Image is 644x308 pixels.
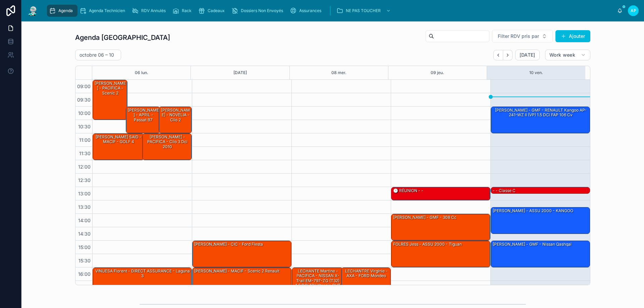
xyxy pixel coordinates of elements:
[196,5,229,17] a: Cadeaux
[293,268,343,298] div: LECHANTE Martine - PACIFICA - NISSAN X-Trail EM-797-ZG (T32) 1.6 dCi 16V Xtronic CVT 2WD S&S 130 ...
[126,107,160,133] div: [PERSON_NAME] - APRIL - passat B7
[76,110,92,116] span: 10:00
[47,5,77,17] a: Agenda
[27,5,39,16] img: App logo
[498,33,539,40] span: Filter RDV pris par
[520,52,535,58] span: [DATE]
[431,66,444,79] button: 09 jeu.
[288,5,326,17] a: Assurances
[492,208,574,214] div: [PERSON_NAME] - ASSU 2000 - KANGOO
[75,83,92,89] span: 09:00
[77,137,92,143] span: 11:00
[144,134,191,150] div: [PERSON_NAME] - PACIFICA - clio 3 dci 2010
[529,66,543,79] button: 10 ven.
[491,207,590,234] div: [PERSON_NAME] - ASSU 2000 - KANGOO
[493,50,503,60] button: Back
[76,231,92,237] span: 14:30
[93,268,192,294] div: VINUESA Florent - DIRECT ASSURANCE - laguna 3
[76,124,92,129] span: 10:30
[76,218,92,223] span: 14:00
[194,241,264,247] div: [PERSON_NAME] - CIC - ford fiesta
[182,8,192,13] span: Rack
[130,5,170,17] a: RDV Annulés
[208,8,225,13] span: Cadeaux
[492,30,553,43] button: Select Button
[77,150,92,156] span: 11:30
[229,5,288,17] a: Dossiers Non Envoyés
[135,66,148,79] button: 06 lun.
[241,8,283,13] span: Dossiers Non Envoyés
[44,3,617,18] div: scrollable content
[549,52,575,58] span: Work week
[194,268,280,274] div: [PERSON_NAME] - MACIF - scenic 2 renault
[299,8,321,13] span: Assurances
[76,177,92,183] span: 12:30
[233,66,247,79] button: [DATE]
[94,80,127,96] div: [PERSON_NAME] - PACIFICA - scenic 2
[76,191,92,196] span: 13:00
[391,214,490,240] div: [PERSON_NAME] - GMF - 308 cc
[159,107,192,133] div: [PERSON_NAME] - NOVELIA - Clio 2
[143,134,192,160] div: [PERSON_NAME] - PACIFICA - clio 3 dci 2010
[631,8,636,13] span: AP
[503,50,513,60] button: Next
[193,241,291,267] div: [PERSON_NAME] - CIC - ford fiesta
[76,271,92,277] span: 16:00
[93,80,127,120] div: [PERSON_NAME] - PACIFICA - scenic 2
[555,30,590,42] button: Ajouter
[392,241,463,247] div: FOLRES jess - ASSU 2000 - tiguan
[392,214,457,221] div: [PERSON_NAME] - GMF - 308 cc
[492,241,572,247] div: [PERSON_NAME] - GMF - Nissan qashqai
[491,241,590,267] div: [PERSON_NAME] - GMF - Nissan qashqai
[127,107,160,123] div: [PERSON_NAME] - APRIL - passat B7
[515,50,540,60] button: [DATE]
[76,164,92,170] span: 12:00
[341,268,390,294] div: LECHANTRE Virginie - AXA - FORD mondeo
[491,107,590,133] div: [PERSON_NAME] - GMF - RENAULT Kangoo AP-241-WZ II (VP) 1.5 dCi FAP 106 cv
[94,134,144,145] div: [PERSON_NAME] SAID - MACIF - GOLF 4
[342,268,390,279] div: LECHANTRE Virginie - AXA - FORD mondeo
[75,33,170,42] h1: Agenda [GEOGRAPHIC_DATA]
[58,8,73,13] span: Agenda
[79,52,114,58] h2: octobre 06 – 10
[93,134,144,160] div: [PERSON_NAME] SAID - MACIF - GOLF 4
[77,5,130,17] a: Agenda Technicien
[170,5,196,17] a: Rack
[292,268,343,294] div: LECHANTE Martine - PACIFICA - NISSAN X-Trail EM-797-ZG (T32) 1.6 dCi 16V Xtronic CVT 2WD S&S 130 ...
[391,187,490,200] div: 🕒 RÉUNION - -
[141,8,166,13] span: RDV Annulés
[346,8,381,13] span: NE PAS TOUCHER
[545,50,590,60] button: Work week
[77,244,92,250] span: 15:00
[76,285,92,290] span: 16:30
[77,258,92,263] span: 15:30
[492,188,516,194] div: - - classe c
[492,107,589,118] div: [PERSON_NAME] - GMF - RENAULT Kangoo AP-241-WZ II (VP) 1.5 dCi FAP 106 cv
[94,268,191,279] div: VINUESA Florent - DIRECT ASSURANCE - laguna 3
[76,204,92,210] span: 13:30
[391,241,490,267] div: FOLRES jess - ASSU 2000 - tiguan
[392,188,424,194] div: 🕒 RÉUNION - -
[160,107,191,123] div: [PERSON_NAME] - NOVELIA - Clio 2
[334,5,394,17] a: NE PAS TOUCHER
[75,97,92,103] span: 09:30
[89,8,125,13] span: Agenda Technicien
[491,187,590,194] div: - - classe c
[193,268,291,307] div: [PERSON_NAME] - MACIF - scenic 2 renault
[331,66,346,79] button: 08 mer.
